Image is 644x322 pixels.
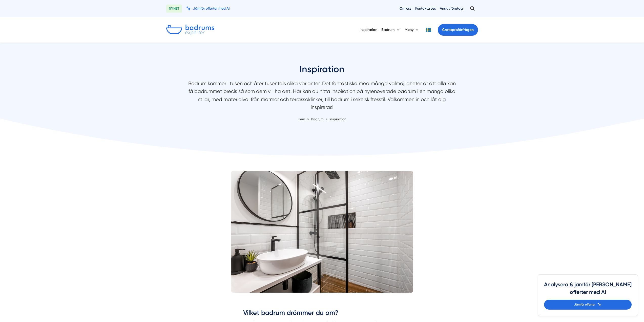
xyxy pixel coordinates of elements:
[442,28,452,32] span: Gratis
[186,6,230,11] a: Jämför offerter med AI
[188,63,456,80] h1: Inspiration
[166,5,182,13] span: NYHET
[193,6,230,11] span: Jämför offerter med AI
[360,23,377,36] a: Inspiration
[381,23,401,36] button: Badrum
[405,23,420,36] button: Meny
[298,117,305,121] a: Hem
[311,117,324,121] a: Badrum
[544,300,632,310] a: Jämför offerter
[440,6,463,11] a: Anslut företag
[329,117,346,121] a: Inspiration
[166,25,214,35] img: Badrumsexperter.se logotyp
[544,281,632,300] h4: Analysera & jämför [PERSON_NAME] offerter med AI
[574,302,595,307] span: Jämför offerter
[243,308,401,320] h3: Vilket badrum drömmer du om?
[438,24,478,36] a: Gratisprisförfrågan
[307,117,309,122] span: »
[326,117,327,122] span: »
[188,117,456,122] nav: Breadcrumb
[231,171,413,293] img: Badrumsinspiration
[415,6,436,11] a: Kontakta oss
[311,117,324,121] span: Badrum
[400,6,411,11] a: Om oss
[188,80,456,114] p: Badrum kommer i tusen och åter tusentals olika varianter. Det fantastiska med många valmöjlighete...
